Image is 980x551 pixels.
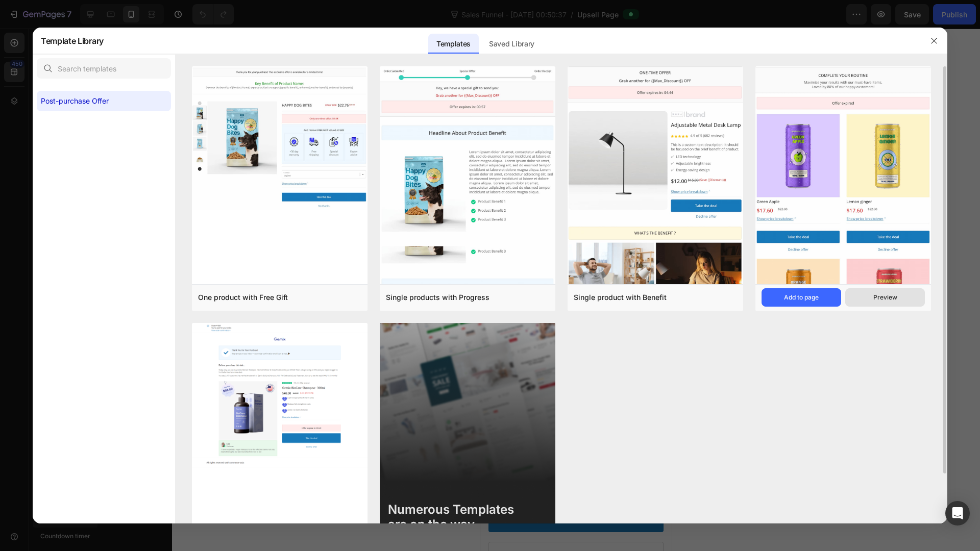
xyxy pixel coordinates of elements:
div: Saved Library [481,34,543,54]
bdo: Do You Want To Upgrade To Colorful Notes? [19,117,173,146]
img: gempages_523190969722471488-80ff7e2d-3d33-4cf4-aafd-36999f0869d5.jpg [192,66,367,210]
bdo: Exclusive offer expires in: 07:59 [38,164,154,173]
div: Open Intercom Messenger [945,501,970,525]
div: Single product with Benefit [574,291,667,304]
div: Add to page [784,293,819,302]
img: post-purchase.png [192,323,367,467]
div: Post-purchase Offer [41,95,109,107]
div: Preview [873,293,897,302]
div: Numerous Templates are on the way [388,503,547,532]
input: Search templates [37,58,171,79]
button: Complete Your Order [8,462,183,504]
img: gempages_523190969722471488-65df6fd2-be5b-4d91-84e7-5d52f0c1af9d.jpg [755,66,931,399]
div: View order confirmation [35,31,120,41]
p: Order #1001 [35,6,142,16]
span: Best Seller [68,440,107,449]
div: Templates [428,34,479,54]
h2: Template Library [41,28,104,54]
bdo: Upgrade to Speed Learning PRO (From Plain Text To Colorful) [8,388,159,434]
p: You’ve paid for your order. [35,16,142,29]
div: Single products with Progress [386,291,489,304]
button: Add to page [762,288,841,307]
span: iPhone 13 Mini ( 375 px) [51,5,120,15]
img: gempages_523190969722471488-d05c82dc-55a3-4f57-ba53-7db0e0e8975c.jpg [380,66,555,403]
bdo: ⚠️ one last step... [42,98,149,112]
button: Preview [845,288,925,307]
p: 5.0 [54,440,110,450]
img: gempages_523190969722471488-1d8da4ee-dded-40f9-8146-a8c0fe6f9fae.jpg [568,66,743,448]
div: One product with Free Gift [198,291,288,304]
p: Complete Your Order [53,477,139,489]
